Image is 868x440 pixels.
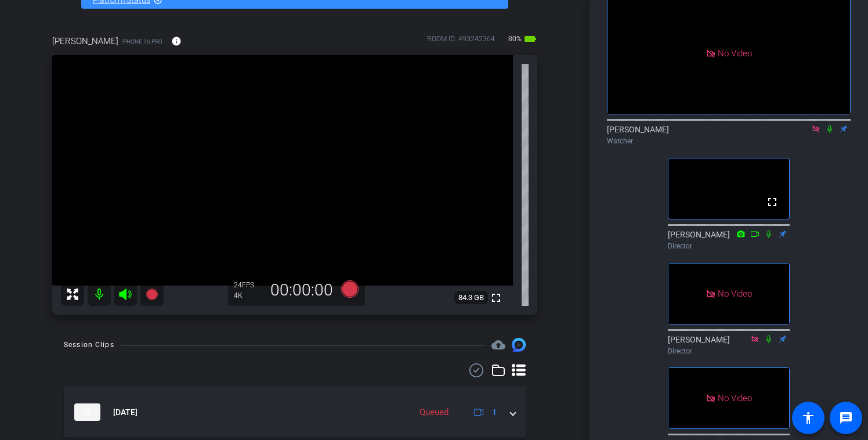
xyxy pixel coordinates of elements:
[234,280,263,290] div: 24
[171,36,182,46] mat-icon: info
[52,35,118,48] span: [PERSON_NAME]
[113,406,138,419] span: [DATE]
[718,288,752,298] span: No Video
[64,387,526,438] mat-expansion-panel-header: thumb-nail[DATE]Queued1
[414,406,454,419] div: Queued
[427,34,495,51] div: ROOM ID: 493242364
[607,136,851,146] div: Watcher
[718,48,752,58] span: No Video
[64,339,114,351] div: Session Clips
[454,291,488,305] span: 84.3 GB
[507,30,523,48] span: 80%
[668,346,790,356] div: Director
[492,406,497,419] span: 1
[263,280,341,300] div: 00:00:00
[668,334,790,356] div: [PERSON_NAME]
[242,281,254,289] span: FPS
[491,338,505,352] span: Destinations for your clips
[765,195,779,209] mat-icon: fullscreen
[607,124,851,146] div: [PERSON_NAME]
[491,338,505,352] mat-icon: cloud_upload
[839,411,853,425] mat-icon: message
[801,411,815,425] mat-icon: accessibility
[489,291,503,305] mat-icon: fullscreen
[74,403,100,421] img: thumb-nail
[668,229,790,251] div: [PERSON_NAME]
[523,32,537,46] mat-icon: battery_std
[512,338,526,352] img: Session clips
[121,37,162,46] span: iPhone 16 Pro
[718,393,752,403] span: No Video
[234,291,263,300] div: 4K
[668,241,790,251] div: Director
